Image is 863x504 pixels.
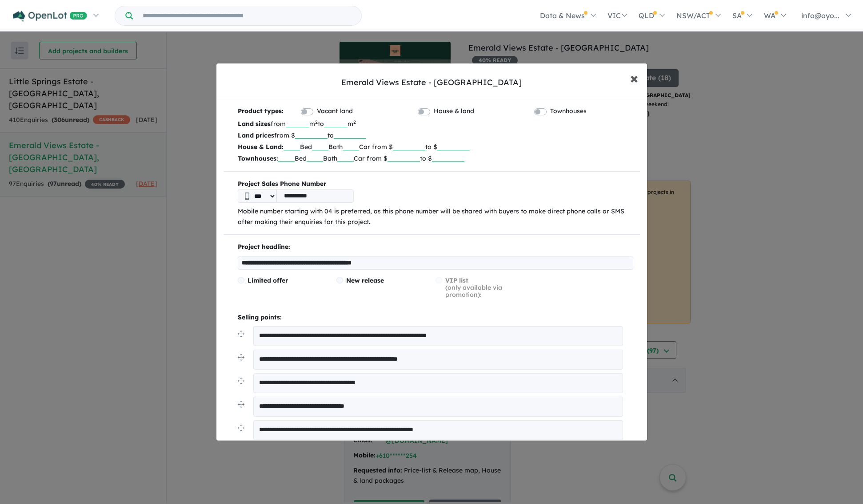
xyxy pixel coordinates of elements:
b: Townhouses: [238,154,278,162]
sup: 2 [353,119,356,125]
sup: 2 [315,119,318,125]
span: Limited offer [248,276,288,284]
p: Bed Bath Car from $ to $ [238,141,633,153]
img: drag.svg [238,331,244,337]
img: drag.svg [238,401,244,408]
label: Townhouses [550,106,587,117]
div: Emerald Views Estate - [GEOGRAPHIC_DATA] [341,77,522,88]
p: Selling points: [238,312,633,323]
span: info@oyo... [801,11,839,20]
img: drag.svg [238,354,244,361]
b: Project Sales Phone Number [238,179,633,189]
p: Mobile number starting with 04 is preferred, as this phone number will be shared with buyers to m... [238,206,633,228]
img: Phone icon [245,193,249,200]
b: House & Land: [238,143,284,151]
p: from $ to [238,130,633,141]
b: Land sizes [238,120,271,128]
span: × [630,68,638,87]
b: Land prices [238,131,274,139]
span: New release [346,276,384,284]
img: drag.svg [238,378,244,384]
img: drag.svg [238,425,244,431]
b: Product types: [238,106,284,118]
label: Vacant land [317,106,353,117]
p: Bed Bath Car from $ to $ [238,153,633,164]
input: Try estate name, suburb, builder or developer [135,6,360,25]
p: Project headline: [238,242,633,252]
img: Openlot PRO Logo White [13,11,87,22]
label: House & land [434,106,474,117]
p: from m to m [238,118,633,130]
